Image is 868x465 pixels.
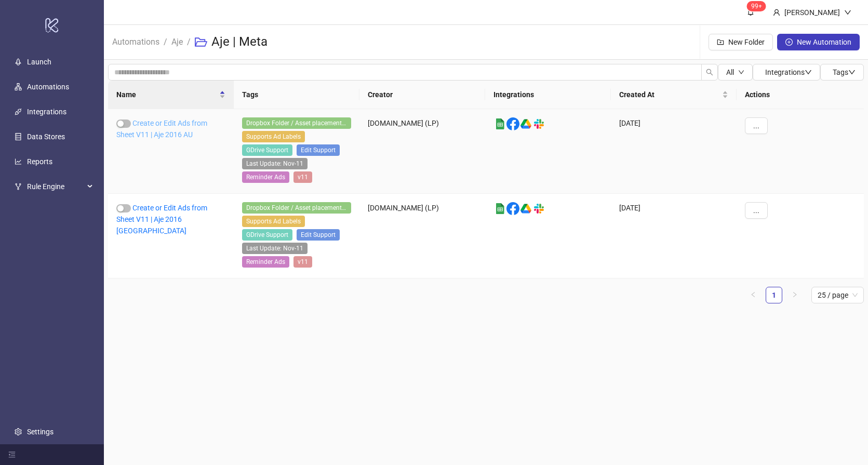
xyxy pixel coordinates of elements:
a: Aje [169,35,185,47]
th: Name [108,81,234,109]
li: / [187,25,191,59]
span: Edit Support [297,144,340,156]
th: Created At [611,81,737,109]
div: [DATE] [611,109,737,194]
span: ... [753,206,759,215]
a: Create or Edit Ads from Sheet V11 | Aje 2016 [GEOGRAPHIC_DATA] [116,204,207,235]
button: New Folder [709,34,773,50]
div: Page Size [811,287,864,303]
span: folder-add [717,38,724,46]
button: ... [745,117,768,134]
div: [PERSON_NAME] [780,7,844,18]
span: Reminder Ads [242,256,289,268]
span: down [848,69,856,76]
div: [DOMAIN_NAME] (LP) [359,109,485,194]
th: Tags [234,81,359,109]
a: Reports [27,157,52,166]
span: 25 / page [818,287,858,303]
div: [DOMAIN_NAME] (LP) [359,194,485,278]
span: search [706,69,713,76]
sup: 1696 [747,1,766,11]
span: bell [747,8,754,16]
span: fork [15,183,22,190]
a: Automations [110,35,162,47]
button: left [745,287,762,303]
span: ... [753,122,759,130]
span: down [805,69,812,76]
span: right [792,291,798,298]
span: Integrations [765,68,812,76]
button: Tagsdown [820,64,864,81]
a: Data Stores [27,132,65,141]
span: New Automation [797,38,851,46]
li: Previous Page [745,287,762,303]
span: Reminder Ads [242,171,289,183]
span: user [773,9,780,16]
span: Last Update: Nov-11 [242,243,308,254]
span: Supports Ad Labels [242,131,305,142]
span: Created At [619,89,720,100]
a: Settings [27,428,54,436]
h3: Aje | Meta [211,34,268,50]
span: menu-fold [8,451,16,458]
button: New Automation [777,34,860,50]
span: GDrive Support [242,229,292,241]
a: Automations [27,83,69,91]
span: Supports Ad Labels [242,216,305,227]
span: Edit Support [297,229,340,241]
span: Tags [833,68,856,76]
span: Dropbox Folder / Asset placement detection [242,202,351,214]
span: Dropbox Folder / Asset placement detection [242,117,351,129]
span: plus-circle [785,38,793,46]
th: Actions [737,81,864,109]
a: Create or Edit Ads from Sheet V11 | Aje 2016 AU [116,119,207,139]
a: 1 [766,287,782,303]
span: Last Update: Nov-11 [242,158,308,169]
li: / [164,25,167,59]
th: Integrations [485,81,611,109]
div: [DATE] [611,194,737,278]
button: right [786,287,803,303]
span: Rule Engine [27,176,84,197]
span: Name [116,89,217,100]
span: New Folder [728,38,765,46]
span: left [750,291,756,298]
th: Creator [359,81,485,109]
a: Integrations [27,108,66,116]
button: Alldown [718,64,753,81]
span: All [726,68,734,76]
a: Launch [27,58,51,66]
li: Next Page [786,287,803,303]
span: v11 [293,171,312,183]
span: v11 [293,256,312,268]
span: down [844,9,851,16]
button: ... [745,202,768,219]
span: folder-open [195,36,207,48]
span: down [738,69,744,75]
span: GDrive Support [242,144,292,156]
button: Integrationsdown [753,64,820,81]
li: 1 [766,287,782,303]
